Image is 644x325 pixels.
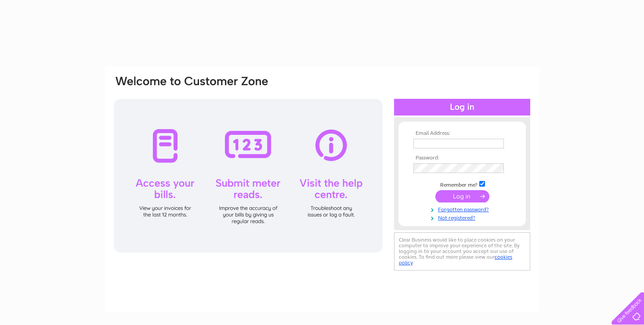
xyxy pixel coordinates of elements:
[411,130,513,137] th: Email Address:
[399,254,512,266] a: cookies policy
[411,180,513,188] td: Remember me?
[413,205,513,213] a: Forgotten password?
[411,155,513,161] th: Password:
[413,213,513,221] a: Not registered?
[435,190,489,202] input: Submit
[394,232,530,271] div: Clear Business would like to place cookies on your computer to improve your experience of the sit...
